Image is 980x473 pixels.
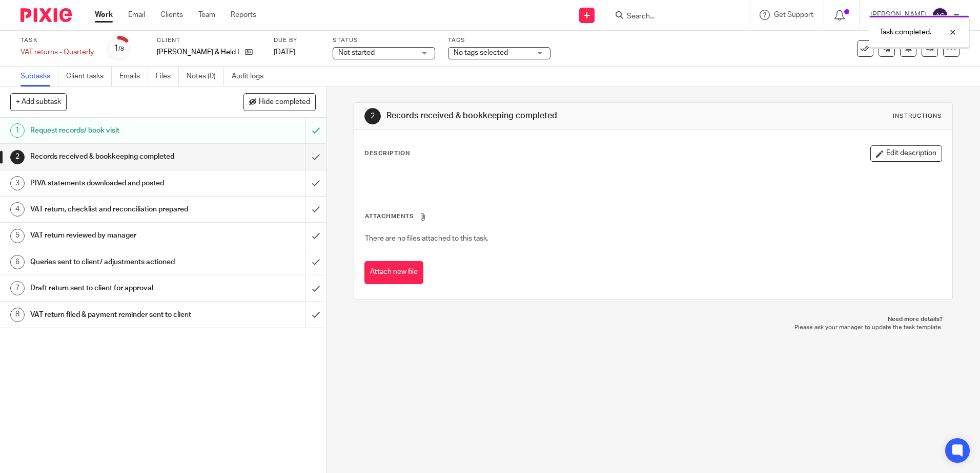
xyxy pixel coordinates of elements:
div: 1 [10,123,25,138]
label: Tags [448,36,550,45]
p: [PERSON_NAME] & Held Ltd [157,47,240,57]
button: + Add subtask [10,93,67,111]
small: /8 [118,46,124,52]
h1: Queries sent to client/ adjustments actioned [30,254,207,270]
img: svg%3E [932,7,948,24]
img: Pixie [21,8,72,22]
div: 5 [10,229,25,243]
a: Clients [160,10,183,20]
div: VAT returns - Quarterly [21,47,94,57]
h1: VAT return, checklist and reconciliation prepared [30,202,207,217]
label: Status [333,36,435,45]
button: Attach new file [364,261,423,284]
span: Not started [338,49,375,56]
a: Client tasks [66,67,112,87]
div: 6 [10,255,25,269]
a: Audit logs [232,67,271,87]
div: 2 [364,108,381,124]
h1: PIVA statements downloaded and posted [30,176,207,191]
label: Task [21,36,94,45]
div: Instructions [893,112,942,120]
div: 2 [10,150,25,164]
div: 8 [10,308,25,322]
span: [DATE] [274,49,295,56]
div: 1 [114,42,124,54]
div: 3 [10,176,25,190]
h1: Records received & bookkeeping completed [386,111,675,121]
button: Edit description [870,145,942,162]
a: Files [156,67,179,87]
a: Notes (0) [187,67,224,87]
h1: VAT return filed & payment reminder sent to client [30,307,207,322]
h1: Request records/ book visit [30,123,207,138]
p: Need more details? [364,315,942,324]
a: Email [128,10,145,20]
button: Hide completed [243,93,316,111]
h1: Records received & bookkeeping completed [30,149,207,164]
a: Work [95,10,113,20]
label: Due by [274,36,320,45]
span: No tags selected [454,49,508,56]
span: Hide completed [259,98,310,106]
label: Client [157,36,261,45]
a: Subtasks [21,67,58,87]
a: Team [198,10,215,20]
a: Reports [231,10,256,20]
h1: VAT return reviewed by manager [30,228,207,243]
span: Attachments [365,213,414,219]
p: Please ask your manager to update the task template. [364,324,942,332]
div: 7 [10,281,25,295]
p: Task completed. [880,27,931,37]
div: 4 [10,202,25,217]
a: Emails [119,67,148,87]
span: There are no files attached to this task. [365,235,488,242]
p: Description [364,149,410,158]
h1: Draft return sent to client for approval [30,281,207,296]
